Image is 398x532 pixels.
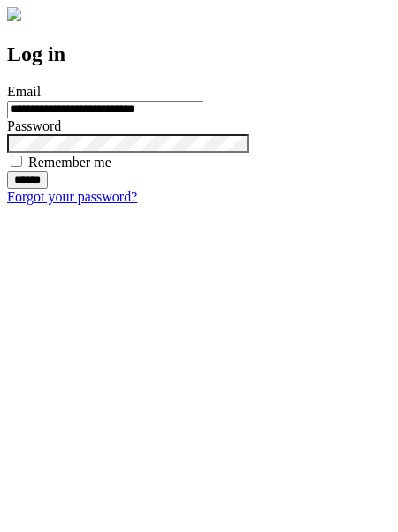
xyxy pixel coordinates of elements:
[7,84,41,99] label: Email
[7,42,391,66] h2: Log in
[7,7,21,21] img: logo-4e3dc11c47720685a147b03b5a06dd966a58ff35d612b21f08c02c0306f2b779.png
[28,155,111,170] label: Remember me
[7,189,137,204] a: Forgot your password?
[7,118,61,133] label: Password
